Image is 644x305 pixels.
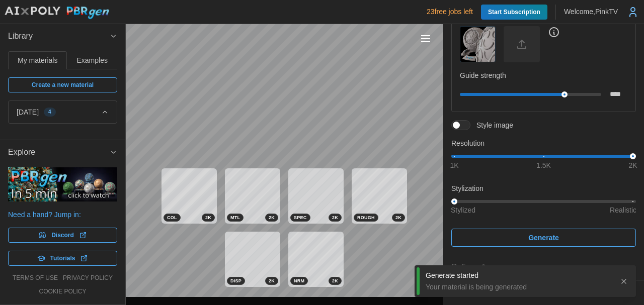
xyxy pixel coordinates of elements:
[39,287,86,296] a: cookie policy
[77,57,108,64] span: Examples
[427,7,473,17] p: 23 free jobs left
[443,255,644,280] button: Refine
[481,5,547,20] a: Start Subscription
[8,24,110,49] span: Library
[32,78,94,92] span: Create a new material
[269,277,275,284] span: 2 K
[18,57,57,64] span: My materials
[50,251,75,265] span: Tutorials
[488,5,540,20] span: Start Subscription
[451,183,636,193] p: Stylization
[395,214,401,221] span: 2 K
[205,214,211,221] span: 2 K
[230,277,242,284] span: DISP
[528,229,559,246] span: Generate
[460,27,495,61] img: Guide map
[8,228,117,243] a: Discord
[460,70,627,80] p: Guide strength
[167,214,177,221] span: COL
[460,26,496,62] button: Guide map
[451,229,636,247] button: Generate
[8,77,117,92] a: Create a new material
[332,214,338,221] span: 2 K
[419,32,433,46] button: Toggle viewport controls
[13,274,58,282] a: terms of use
[451,261,628,274] div: Refine
[63,274,113,282] a: privacy policy
[17,107,39,117] p: [DATE]
[269,214,275,221] span: 2 K
[451,138,636,148] p: Resolution
[8,140,110,165] span: Explore
[470,120,513,130] span: Style image
[8,167,117,201] img: PBRgen explained in 5 minutes
[51,228,74,242] span: Discord
[426,282,612,292] div: Your material is being generated
[8,251,117,266] a: Tutorials
[332,277,338,284] span: 2 K
[294,214,307,221] span: SPEC
[564,7,618,17] p: Welcome, PinkTV
[4,6,110,20] img: AIxPoly PBRgen
[294,277,304,284] span: NRM
[357,214,375,221] span: ROUGH
[9,101,117,123] button: [DATE]4
[8,210,117,220] p: Need a hand? Jump in:
[426,270,612,280] div: Generate started
[48,108,51,116] span: 4
[230,214,240,221] span: MTL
